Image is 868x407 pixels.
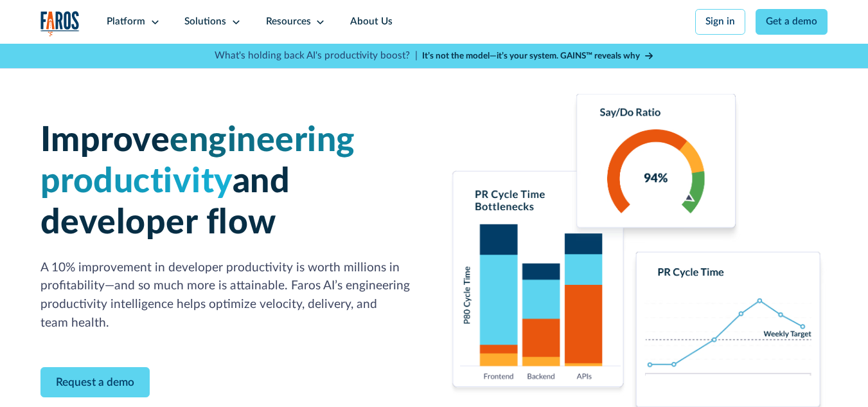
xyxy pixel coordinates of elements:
div: Platform [107,15,145,30]
a: Contact Modal [40,367,150,397]
img: Logo of the analytics and reporting company Faros. [40,11,80,37]
h1: Improve and developer flow [40,120,420,244]
a: home [40,11,80,37]
a: It’s not the model—it’s your system. GAINS™ reveals why [422,50,653,62]
span: engineering productivity [40,123,355,199]
p: A 10% improvement in developer productivity is worth millions in profitability—and so much more i... [40,259,420,333]
p: What's holding back AI's productivity boost? | [215,49,418,64]
strong: It’s not the model—it’s your system. GAINS™ reveals why [422,51,640,60]
div: Solutions [184,15,226,30]
a: Sign in [695,9,746,35]
div: Resources [266,15,311,30]
a: Get a demo [756,9,828,35]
